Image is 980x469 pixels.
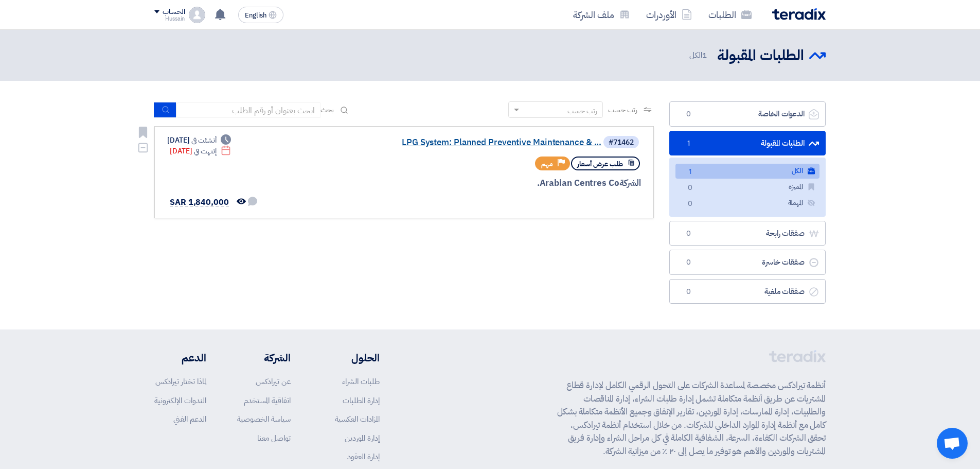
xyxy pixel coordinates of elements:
[682,229,694,239] span: 0
[245,12,266,19] span: English
[608,105,637,115] span: رتب حسب
[700,3,760,27] a: الطلبات
[669,101,826,127] a: الدعوات الخاصة0
[675,180,819,195] a: المميزة
[689,49,709,61] span: الكل
[396,138,601,147] a: LPG System: Planned Preventive Maintenance & ...
[682,257,694,268] span: 0
[170,146,231,157] div: [DATE]
[347,451,380,462] a: إدارة العقود
[669,279,826,304] a: صفقات ملغية0
[320,105,334,115] span: بحث
[173,413,206,425] a: الدعم الفني
[577,159,623,169] span: طلب عرض أسعار
[684,183,696,194] span: 0
[609,139,634,146] div: #71462
[238,7,283,23] button: English
[669,250,826,275] a: صفقات خاسرة0
[343,395,380,406] a: إدارة الطلبات
[237,350,291,366] li: الشركة
[684,199,696,210] span: 0
[619,177,642,189] span: الشركة
[335,413,380,425] a: المزادات العكسية
[682,287,694,297] span: 0
[937,428,968,459] div: دردشة مفتوحة
[394,177,641,190] div: Arabian Centres Co.
[189,7,205,23] img: profile_test.png
[669,131,826,156] a: الطلبات المقبولة1
[154,350,206,366] li: الدعم
[669,221,826,246] a: صفقات رابحة0
[702,49,707,61] span: 1
[154,16,185,22] div: Hussain
[244,395,291,406] a: اتفاقية المستخدم
[684,167,696,178] span: 1
[345,432,380,444] a: إدارة الموردين
[194,146,216,157] span: إنتهت في
[567,106,597,116] div: رتب حسب
[163,8,185,16] div: الحساب
[256,376,291,387] a: عن تيرادكس
[682,138,694,149] span: 1
[176,102,320,118] input: ابحث بعنوان أو رقم الطلب
[237,413,291,425] a: سياسة الخصوصية
[541,159,553,169] span: مهم
[638,3,700,27] a: الأوردرات
[167,135,231,146] div: [DATE]
[342,376,380,387] a: طلبات الشراء
[170,196,229,209] span: SAR 1,840,000
[322,350,380,366] li: الحلول
[675,164,819,179] a: الكل
[682,109,694,119] span: 0
[257,432,291,444] a: تواصل معنا
[772,8,826,20] img: Teradix logo
[191,135,216,146] span: أنشئت في
[557,379,826,458] p: أنظمة تيرادكس مخصصة لمساعدة الشركات على التحول الرقمي الكامل لإدارة قطاع المشتريات عن طريق أنظمة ...
[565,3,638,27] a: ملف الشركة
[155,376,206,387] a: لماذا تختار تيرادكس
[675,196,819,211] a: المهملة
[717,46,804,66] h2: الطلبات المقبولة
[154,395,206,406] a: الندوات الإلكترونية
